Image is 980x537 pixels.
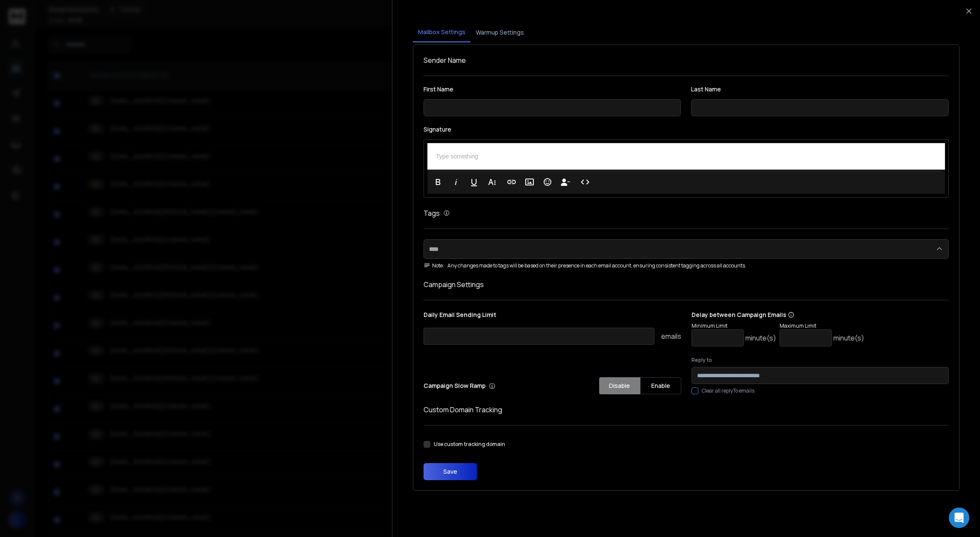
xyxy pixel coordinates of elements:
h1: Tags [424,208,440,218]
label: Reply to [692,357,949,364]
div: Any changes made to tags will be based on their presence in each email account, ensuring consiste... [424,262,949,269]
button: Bold (⌘B) [430,173,446,191]
button: Code View [577,173,593,191]
button: More Text [484,173,500,191]
button: Underline (⌘U) [466,173,482,191]
label: Use custom tracking domain [434,441,505,448]
p: Campaign Slow Ramp [424,381,495,390]
p: Minimum Limit [692,323,776,329]
p: Maximum Limit [780,323,864,329]
button: Enable [640,377,681,394]
p: Delay between Campaign Emails [692,311,864,319]
button: Insert Link (⌘K) [503,173,520,191]
label: Last Name [692,86,949,92]
p: minute(s) [745,333,776,343]
button: Emoticons [539,173,556,191]
button: Mailbox Settings [413,23,471,42]
label: Signature [424,126,949,132]
button: Warmup Settings [471,23,529,42]
div: Open Intercom Messenger [949,508,969,528]
h1: Custom Domain Tracking [424,405,949,415]
button: Disable [599,377,640,394]
label: First Name [424,86,681,92]
button: Insert Image (⌘P) [521,173,538,191]
span: Note: [424,262,444,269]
p: Daily Email Sending Limit [424,311,681,323]
p: emails [661,331,681,341]
label: Clear all replyTo emails [702,387,754,394]
button: Insert Unsubscribe Link [557,173,574,191]
button: Italic (⌘I) [448,173,464,191]
h1: Sender Name [424,55,949,65]
p: minute(s) [833,333,864,343]
h1: Campaign Settings [424,279,949,290]
button: Save [424,463,477,480]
